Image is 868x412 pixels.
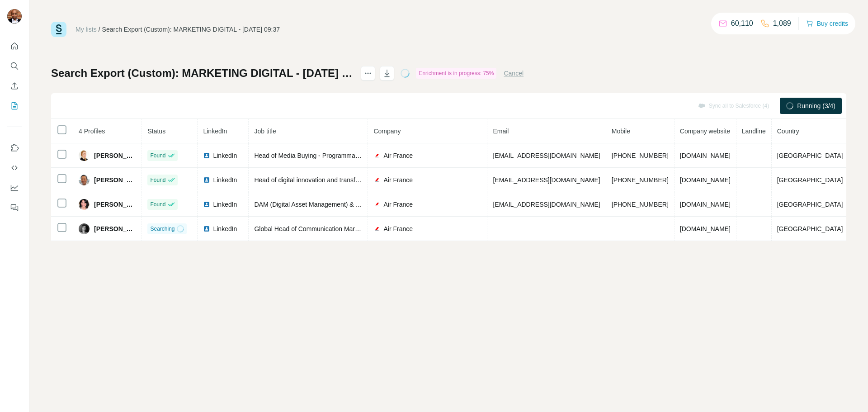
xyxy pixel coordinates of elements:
span: [GEOGRAPHIC_DATA] [777,201,843,208]
span: Mobile [612,128,630,135]
span: Running (3/4) [797,101,835,110]
span: [DOMAIN_NAME] [680,176,731,184]
img: Surfe Logo [51,22,66,37]
span: [EMAIL_ADDRESS][DOMAIN_NAME] [493,152,600,159]
span: Company [373,128,401,135]
span: [PHONE_NUMBER] [612,201,669,208]
img: LinkedIn logo [203,201,210,208]
span: [PERSON_NAME] [94,200,136,209]
span: Landline [742,128,766,135]
button: Buy credits [806,17,848,30]
span: Found [150,176,165,184]
span: Global Head of Communication Marketing [254,225,372,232]
h1: Search Export (Custom): MARKETING DIGITAL - [DATE] 09:37 [51,66,353,81]
img: LinkedIn logo [203,152,210,159]
span: [EMAIL_ADDRESS][DOMAIN_NAME] [493,176,600,184]
span: [PERSON_NAME] [94,175,136,185]
button: Cancel [504,69,524,78]
span: LinkedIn [213,224,237,233]
button: actions [361,66,375,81]
span: LinkedIn [213,151,237,160]
span: [GEOGRAPHIC_DATA] [777,152,843,159]
span: [DOMAIN_NAME] [680,152,731,159]
p: 60,110 [731,18,753,29]
span: Air France [383,175,413,185]
img: Avatar [79,150,90,161]
span: LinkedIn [213,175,237,185]
div: Enrichment is in progress: 75% [416,68,496,79]
span: Found [150,152,165,160]
span: Country [777,128,799,135]
button: Use Surfe API [7,160,22,176]
span: [EMAIL_ADDRESS][DOMAIN_NAME] [493,201,600,208]
span: [PERSON_NAME] [94,224,136,233]
img: Avatar [7,9,22,24]
img: company-logo [373,201,381,208]
span: Email [493,128,509,135]
img: Avatar [79,175,90,185]
img: company-logo [373,176,381,184]
p: 1,089 [773,18,791,29]
button: Quick start [7,38,22,54]
span: Air France [383,200,413,209]
span: [PERSON_NAME] [94,151,136,160]
span: [DOMAIN_NAME] [680,225,731,232]
span: [PHONE_NUMBER] [612,176,669,184]
button: Search [7,58,22,74]
span: [PHONE_NUMBER] [612,152,669,159]
img: company-logo [373,152,381,159]
span: Searching [150,225,175,233]
img: Avatar [79,223,90,234]
button: Dashboard [7,180,22,196]
span: DAM (Digital Asset Management) & Content Factory Manager [254,201,427,208]
span: Head of digital innovation and transformation [254,176,380,184]
span: 4 Profiles [79,128,105,135]
button: Use Surfe on LinkedIn [7,140,22,156]
img: Avatar [79,199,90,210]
span: [GEOGRAPHIC_DATA] [777,176,843,184]
li: / [99,25,100,34]
span: Air France [383,224,413,233]
div: Search Export (Custom): MARKETING DIGITAL - [DATE] 09:37 [102,25,280,34]
span: [DOMAIN_NAME] [680,201,731,208]
a: My lists [75,26,97,33]
span: Company website [680,128,730,135]
span: Air France [383,151,413,160]
span: Job title [254,128,276,135]
span: LinkedIn [213,200,237,209]
img: LinkedIn logo [203,225,210,232]
button: My lists [7,98,22,114]
span: Found [150,200,165,208]
span: Head of Media Buying - Programmatic & Paid social [254,152,400,159]
img: LinkedIn logo [203,176,210,184]
span: [GEOGRAPHIC_DATA] [777,225,843,232]
span: LinkedIn [203,128,227,135]
img: company-logo [373,225,381,232]
button: Enrich CSV [7,78,22,94]
button: Feedback [7,199,22,216]
span: Status [147,128,165,135]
